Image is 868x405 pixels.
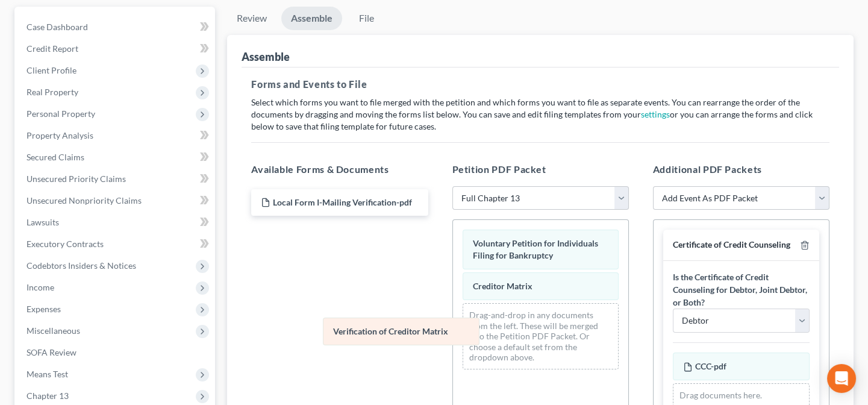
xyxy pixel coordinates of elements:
span: Certificate of Credit Counseling [673,239,790,250]
a: Unsecured Priority Claims [17,168,215,190]
span: Lawsuits [27,217,59,227]
span: Unsecured Nonpriority Claims [27,195,142,206]
label: Is the Certificate of Credit Counseling for Debtor, Joint Debtor, or Both? [673,271,810,309]
p: Select which forms you want to file merged with the petition and which forms you want to file as ... [251,96,829,133]
span: Expenses [27,304,61,314]
h5: Additional PDF Packets [653,162,829,177]
span: Chapter 13 [27,391,69,401]
span: Secured Claims [27,152,84,162]
a: Secured Claims [17,146,215,168]
h5: Forms and Events to File [251,77,829,92]
h5: Available Forms & Documents [251,162,428,177]
span: CCC-pdf [695,361,726,371]
a: Credit Report [17,38,215,60]
div: Assemble [242,49,290,64]
span: Means Test [27,369,68,379]
span: SOFA Review [27,347,76,357]
a: Executory Contracts [17,233,215,255]
a: Unsecured Nonpriority Claims [17,190,215,212]
span: Creditor Matrix [473,281,532,291]
a: Review [227,7,276,30]
span: Codebtors Insiders & Notices [27,260,136,271]
a: Property Analysis [17,125,215,146]
span: Miscellaneous [27,325,80,336]
span: Credit Report [27,43,78,54]
span: Property Analysis [27,130,93,140]
span: Executory Contracts [27,239,104,249]
div: Open Intercom Messenger [827,364,856,393]
span: Case Dashboard [27,22,88,32]
a: Lawsuits [17,212,215,233]
span: Real Property [27,87,78,97]
span: Local Form I-Mailing Verification-pdf [273,197,412,207]
span: Unsecured Priority Claims [27,174,126,184]
a: SOFA Review [17,342,215,363]
span: Income [27,282,54,292]
a: Assemble [281,7,342,30]
div: Drag-and-drop in any documents from the left. These will be merged into the Petition PDF Packet. ... [463,303,619,369]
span: Verification of Creditor Matrix [333,326,448,336]
span: Petition PDF Packet [452,163,546,175]
a: settings [641,109,670,119]
span: Client Profile [27,65,76,75]
span: Voluntary Petition for Individuals Filing for Bankruptcy [473,238,598,260]
a: File [347,7,386,30]
a: Case Dashboard [17,16,215,38]
span: Personal Property [27,108,95,119]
